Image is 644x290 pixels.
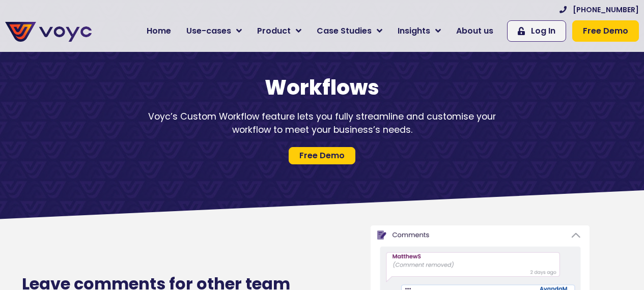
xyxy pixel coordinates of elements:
a: Use-cases [179,21,249,41]
a: Free Demo [289,147,355,164]
span: Product [257,25,291,37]
a: About us [449,21,501,41]
span: Insights [398,25,430,37]
a: Home [139,21,179,41]
span: Log In [531,25,555,37]
h1: Workflows [5,75,639,100]
a: Case Studies [309,21,390,41]
a: Free Demo [572,20,639,42]
span: Home [147,25,171,37]
a: [PHONE_NUMBER] [559,5,639,15]
img: voyc-full-logo [5,22,92,42]
a: Product [249,21,309,41]
span: Free Demo [583,25,628,37]
span: Case Studies [317,25,372,37]
a: Log In [507,20,566,42]
span: Free Demo [299,152,345,160]
a: Insights [390,21,449,41]
span: [PHONE_NUMBER] [573,5,639,15]
span: About us [456,25,493,37]
div: Voyc’s Custom Workflow feature lets you fully streamline and customise your workflow to meet your... [144,110,500,137]
span: Use-cases [186,25,231,37]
